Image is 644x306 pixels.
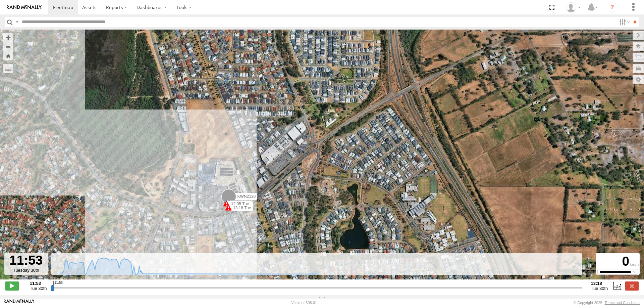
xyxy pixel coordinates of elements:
[616,17,631,27] label: Search Filter Options
[625,281,639,290] label: Close
[228,205,253,211] label: 13:18 Tue
[30,281,47,286] strong: 11:53
[4,299,35,306] a: Visit our Website
[563,2,583,12] div: Andrew Fisher
[607,2,618,13] i: ?
[3,51,13,60] button: Zoom Home
[3,33,13,42] button: Zoom in
[30,286,47,291] span: Tue 30th Sep 2025
[605,301,640,305] a: Terms and Conditions
[7,5,42,10] img: rand-logo.svg
[597,254,639,269] div: 0
[53,281,63,286] span: 11:53
[14,17,19,27] label: Search Query
[574,301,640,305] div: © Copyright 2025 -
[5,281,19,290] label: Play/Stop
[591,281,608,286] strong: 13:18
[228,201,252,207] label: 12:36 Tue
[237,194,256,199] span: KWN2130
[3,64,13,73] label: Measure
[3,42,13,51] button: Zoom out
[633,75,644,84] label: Map Settings
[226,201,251,207] label: 12:35 Tue
[591,286,608,291] span: Tue 30th Sep 2025
[291,301,317,305] div: Version: 308.01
